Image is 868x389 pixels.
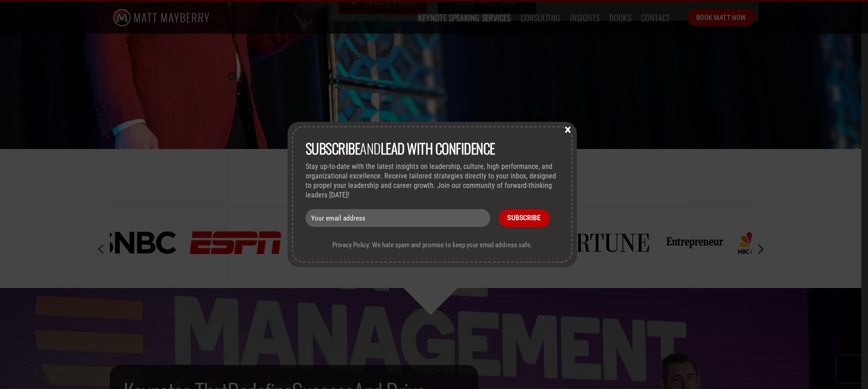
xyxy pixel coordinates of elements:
span: and [306,138,495,158]
strong: lead with Confidence [381,138,495,158]
p: Stay up-to-date with the latest insights on leadership, culture, high performance, and organizati... [306,162,559,200]
p: Privacy Policy: We hate spam and promise to keep your email address safe. [306,241,559,249]
input: Your email address [306,209,490,227]
button: Close [561,125,575,133]
strong: Subscribe [306,138,360,158]
input: Subscribe [499,209,550,227]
